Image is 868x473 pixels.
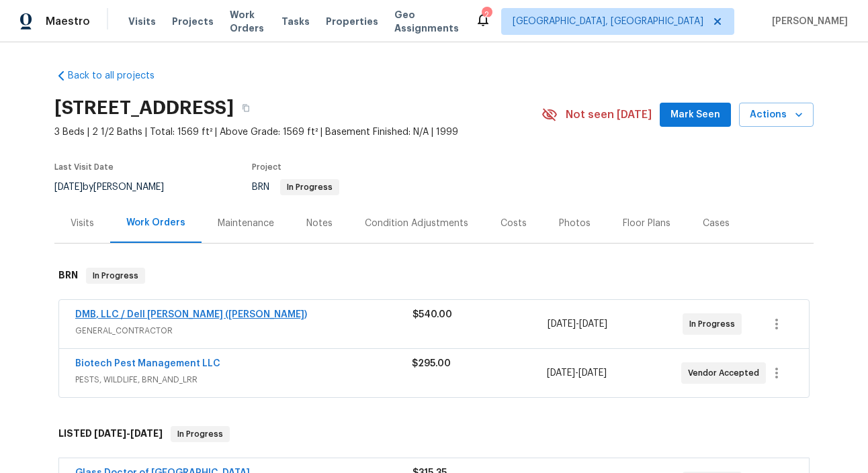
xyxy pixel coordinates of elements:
[54,254,814,297] div: BRN In Progress
[326,15,378,28] span: Properties
[548,319,576,329] span: [DATE]
[501,217,527,230] div: Costs
[482,8,491,21] div: 2
[75,324,413,337] span: GENERAL_CONTRACTOR
[54,182,83,192] span: [DATE]
[412,359,451,368] span: $295.00
[94,429,126,438] span: [DATE]
[218,217,274,230] div: Maintenance
[750,107,803,123] span: Actions
[252,163,281,171] span: Project
[688,366,765,380] span: Vendor Accepted
[54,125,541,139] span: 3 Beds | 2 1/2 Baths | Total: 1569 ft² | Above Grade: 1569 ft² | Basement Finished: N/A | 1999
[306,217,333,230] div: Notes
[767,15,848,28] span: [PERSON_NAME]
[689,317,740,331] span: In Progress
[281,183,338,191] span: In Progress
[46,15,90,28] span: Maestro
[58,268,78,284] h6: BRN
[559,217,591,230] div: Photos
[130,429,163,438] span: [DATE]
[739,103,814,127] button: Actions
[58,426,163,442] h6: LISTED
[54,413,814,456] div: LISTED [DATE]-[DATE]In Progress
[394,8,459,35] span: Geo Assignments
[579,319,607,329] span: [DATE]
[71,217,94,230] div: Visits
[365,217,468,230] div: Condition Adjustments
[566,108,652,121] span: Not seen [DATE]
[94,429,163,438] span: -
[172,15,214,28] span: Projects
[75,373,412,386] span: PESTS, WILDLIFE, BRN_AND_LRR
[703,217,730,230] div: Cases
[172,427,228,441] span: In Progress
[54,179,180,195] div: by [PERSON_NAME]
[547,366,607,380] span: -
[54,69,183,83] a: Back to all projects
[660,103,731,127] button: Mark Seen
[54,163,114,171] span: Last Visit Date
[87,269,144,282] span: In Progress
[670,107,720,123] span: Mark Seen
[623,217,670,230] div: Floor Plans
[75,359,220,368] a: Biotech Pest Management LLC
[547,368,575,378] span: [DATE]
[513,15,703,28] span: [GEOGRAPHIC_DATA], [GEOGRAPHIC_DATA]
[54,101,234,115] h2: [STREET_ADDRESS]
[548,317,607,331] span: -
[413,310,452,319] span: $540.00
[252,182,339,192] span: BRN
[281,17,310,26] span: Tasks
[75,310,307,319] a: DMB, LLC / Dell [PERSON_NAME] ([PERSON_NAME])
[128,15,156,28] span: Visits
[234,96,258,120] button: Copy Address
[126,216,185,229] div: Work Orders
[578,368,607,378] span: [DATE]
[230,8,265,35] span: Work Orders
